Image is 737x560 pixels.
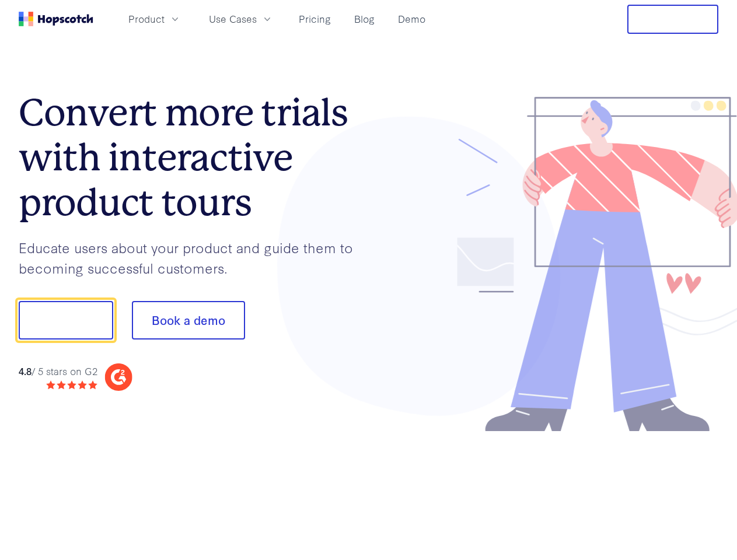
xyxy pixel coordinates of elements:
[350,9,379,29] a: Blog
[393,9,430,29] a: Demo
[128,12,165,26] span: Product
[627,5,718,34] button: Free Trial
[19,237,369,278] p: Educate users about your product and guide them to becoming successful customers.
[19,301,113,339] button: Show me!
[19,364,32,377] strong: 4.8
[132,301,245,339] button: Book a demo
[19,12,93,26] a: Home
[202,9,280,29] button: Use Cases
[19,364,97,379] div: / 5 stars on G2
[121,9,188,29] button: Product
[19,90,369,225] h1: Convert more trials with interactive product tours
[209,12,257,26] span: Use Cases
[294,9,336,29] a: Pricing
